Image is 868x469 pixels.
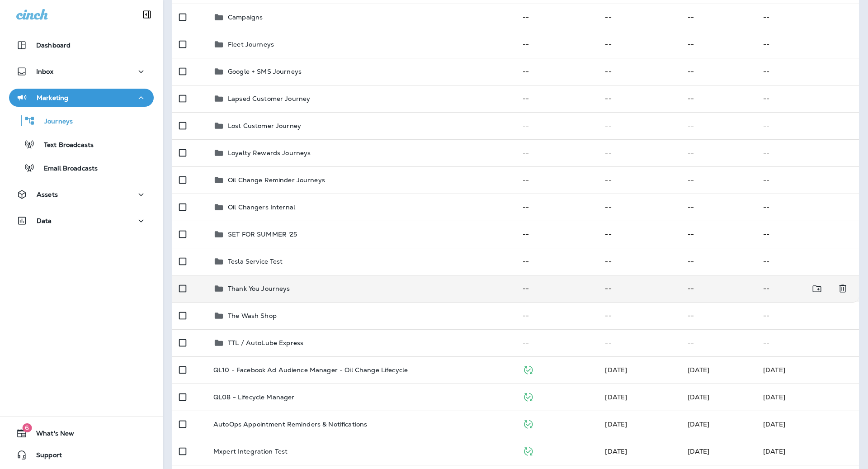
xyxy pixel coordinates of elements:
td: -- [680,139,756,166]
td: -- [756,166,859,194]
td: [DATE] [756,438,859,465]
span: J-P Scoville [688,393,710,401]
span: Brookelynn Miller [688,366,710,374]
p: Journeys [35,118,73,126]
td: -- [756,58,859,85]
td: -- [756,194,859,221]
span: Brookelynn Miller [605,420,627,428]
p: Campaigns [228,14,263,21]
span: 6 [22,423,32,432]
span: Brookelynn Miller [605,366,627,374]
p: SET FOR SUMMER '25 [228,231,297,238]
button: Email Broadcasts [9,158,154,177]
td: -- [598,221,680,248]
button: Text Broadcasts [9,135,154,154]
td: -- [598,112,680,139]
span: Support [27,451,62,462]
button: Data [9,212,154,230]
p: QL10 - Facebook Ad Audience Manager - Oil Change Lifecycle [213,366,408,374]
span: Brookelynn Miller [688,447,710,455]
td: -- [515,85,598,112]
td: -- [756,275,825,302]
td: -- [515,166,598,194]
button: Delete [834,280,852,298]
button: Marketing [9,89,154,107]
td: -- [598,85,680,112]
button: Move to folder [808,280,826,298]
p: Email Broadcasts [35,165,98,173]
td: -- [756,221,859,248]
td: -- [680,194,756,221]
td: -- [515,31,598,58]
button: Assets [9,185,154,204]
td: [DATE] [756,356,859,384]
td: -- [598,302,680,329]
td: -- [598,275,680,302]
p: QL08 - Lifecycle Manager [213,393,294,401]
button: Support [9,446,154,464]
td: -- [680,166,756,194]
td: -- [515,275,598,302]
span: Published [523,365,534,373]
p: Mxpert Integration Test [213,448,288,455]
p: Oil Changers Internal [228,204,295,211]
td: -- [680,329,756,356]
p: TTL / AutoLube Express [228,339,303,346]
td: -- [680,58,756,85]
button: Journeys [9,111,154,130]
span: What's New [27,430,74,441]
td: -- [598,58,680,85]
button: Dashboard [9,36,154,54]
span: Brookelynn Miller [605,447,627,455]
td: -- [756,85,859,112]
td: -- [515,329,598,356]
p: Text Broadcasts [35,141,94,150]
td: -- [756,248,859,275]
p: Marketing [37,94,68,101]
td: -- [515,58,598,85]
span: Brookelynn Miller [688,420,710,428]
td: -- [598,31,680,58]
p: AutoOps Appointment Reminders & Notifications [213,421,367,428]
td: -- [680,248,756,275]
p: Fleet Journeys [228,41,274,48]
td: -- [515,248,598,275]
p: Lapsed Customer Journey [228,95,310,102]
p: Lost Customer Journey [228,122,301,129]
button: 6What's New [9,424,154,442]
td: -- [598,248,680,275]
td: -- [515,4,598,31]
td: -- [515,221,598,248]
p: Thank You Journeys [228,285,290,292]
td: -- [598,194,680,221]
p: The Wash Shop [228,312,277,319]
td: -- [756,302,859,329]
td: -- [680,275,756,302]
td: -- [515,112,598,139]
p: Assets [37,191,58,198]
p: Data [37,217,52,224]
p: Loyalty Rewards Journeys [228,149,311,156]
td: -- [756,4,859,31]
td: [DATE] [756,411,859,438]
td: [DATE] [756,384,859,411]
td: -- [515,139,598,166]
span: Published [523,419,534,427]
td: -- [756,329,859,356]
td: -- [756,139,859,166]
td: -- [680,4,756,31]
p: Tesla Service Test [228,258,283,265]
td: -- [680,302,756,329]
td: -- [598,4,680,31]
p: Inbox [36,68,53,75]
p: Dashboard [36,42,71,49]
p: Oil Change Reminder Journeys [228,176,325,184]
p: Google + SMS Journeys [228,68,302,75]
td: -- [598,329,680,356]
button: Inbox [9,62,154,81]
td: -- [515,194,598,221]
span: Published [523,446,534,455]
td: -- [756,31,859,58]
button: Collapse Sidebar [134,5,160,24]
span: Published [523,392,534,400]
